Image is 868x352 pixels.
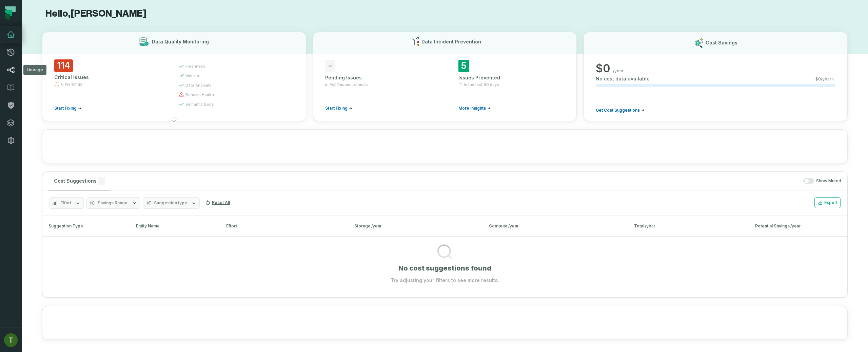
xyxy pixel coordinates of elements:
[154,200,187,206] span: Suggestion type
[113,178,841,184] div: Show Muted
[325,74,431,81] div: Pending Issues
[706,39,737,46] h3: Cost Savings
[42,8,848,20] h1: Hello, [PERSON_NAME]
[508,223,519,228] span: /year
[152,38,209,45] h3: Data Quality Monitoring
[42,32,306,121] button: Data Quality Monitoring114Critical Issues0 WarningsStart Fixingfreshnessvolumedata anomalyschema ...
[398,263,491,273] h1: No cost suggestions found
[458,106,486,111] span: More insights
[98,177,105,185] span: -
[458,106,491,111] a: More insights
[489,223,622,229] div: Compute
[60,200,71,206] span: Effort
[54,106,81,111] a: Start Fixing
[185,92,214,97] span: schema health
[815,76,831,82] span: $ 0 /year
[54,59,73,72] span: 114
[755,223,844,229] div: Potential Savings
[584,32,848,121] button: Cost Savings$0/yearNo cost data available$0/yearGet Cost Suggestions
[354,223,477,229] div: Storage
[54,74,166,81] div: Critical Issues
[596,108,640,113] span: Get Cost Suggestions
[185,82,211,88] span: data anomaly
[23,65,46,75] div: Lineage
[48,172,110,190] button: Cost Suggestions
[313,32,577,121] button: Data Incident Prevention-Pending Issuesin Pull Request checksStart Fixing5Issues PreventedIn the ...
[185,63,205,69] span: freshness
[325,82,368,87] span: in Pull Request checks
[613,68,624,74] span: /year
[325,60,335,72] span: -
[634,223,743,229] div: Total
[790,223,801,228] span: /year
[61,81,82,87] span: 0 Warnings
[814,197,841,208] button: Export
[185,101,214,107] span: semantic bugs
[202,197,233,208] button: Reset All
[185,73,199,78] span: volume
[596,75,650,82] span: No cost data available
[325,106,348,111] span: Start Fixing
[49,197,84,209] button: Effort
[596,62,610,75] span: $ 0
[391,277,499,284] p: Try adjusting your filters to see more results.
[136,223,214,229] div: Entity Name
[645,223,655,228] span: /year
[371,223,382,228] span: /year
[421,38,481,45] h3: Data Incident Prevention
[596,108,645,113] a: Get Cost Suggestions
[143,197,200,209] button: Suggestion type
[458,60,469,72] span: 5
[4,333,18,347] img: avatar of Tomer Galun
[98,200,127,206] span: Savings Range
[46,223,124,229] div: Suggestion Type
[54,106,77,111] span: Start Fixing
[226,223,342,229] div: Effort
[464,82,499,87] span: In the last 90 days
[458,74,565,81] div: Issues Prevented
[325,106,352,111] a: Start Fixing
[86,197,140,209] button: Savings Range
